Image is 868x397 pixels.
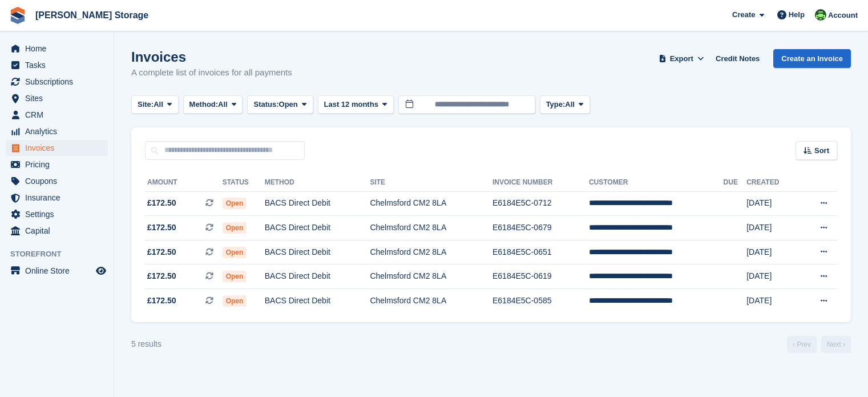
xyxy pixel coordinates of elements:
span: Capital [25,223,94,239]
button: Export [656,49,706,68]
button: Status: Open [247,95,313,114]
span: Open [223,271,247,282]
button: Type: All [540,95,590,114]
a: menu [6,173,108,189]
span: Create [732,9,755,21]
span: £172.50 [147,246,176,258]
button: Last 12 months [318,95,394,114]
span: £172.50 [147,222,176,234]
span: Account [828,10,858,21]
a: menu [6,41,108,57]
span: Settings [25,206,94,222]
img: stora-icon-8386f47178a22dfd0bd8f6a31ec36ba5ce8667c1dd55bd0f319d3a0aa187defe.svg [9,7,26,24]
a: menu [6,140,108,156]
span: CRM [25,107,94,123]
span: Subscriptions [25,74,94,90]
th: Site [370,174,492,192]
a: Previous [787,336,817,353]
a: menu [6,190,108,206]
a: menu [6,57,108,73]
a: menu [6,90,108,106]
button: Site: All [131,95,179,114]
a: menu [6,263,108,279]
td: Chelmsford CM2 8LA [370,191,492,216]
a: Next [821,336,851,353]
span: Open [223,222,247,234]
a: menu [6,74,108,90]
td: Chelmsford CM2 8LA [370,216,492,240]
span: Storefront [10,248,114,260]
a: Preview store [94,264,108,278]
td: E6184E5C-0585 [492,289,589,313]
a: menu [6,223,108,239]
td: BACS Direct Debit [265,264,370,289]
span: Site: [138,99,154,110]
td: Chelmsford CM2 8LA [370,289,492,313]
span: All [218,99,228,110]
span: £172.50 [147,270,176,282]
th: Customer [589,174,724,192]
a: [PERSON_NAME] Storage [31,6,153,25]
span: Help [789,9,805,21]
td: BACS Direct Debit [265,289,370,313]
td: E6184E5C-0651 [492,240,589,264]
td: Chelmsford CM2 8LA [370,240,492,264]
button: Method: All [183,95,243,114]
span: Open [223,247,247,258]
span: Home [25,41,94,57]
span: Sites [25,90,94,106]
td: [DATE] [746,216,799,240]
td: E6184E5C-0619 [492,264,589,289]
a: Create an Invoice [773,49,851,68]
td: BACS Direct Debit [265,191,370,216]
th: Method [265,174,370,192]
a: Credit Notes [711,49,764,68]
th: Status [223,174,265,192]
span: Method: [189,99,219,110]
span: Open [279,99,298,110]
span: Open [223,198,247,209]
th: Due [724,174,747,192]
span: Status: [253,99,278,110]
span: Type: [546,99,566,110]
td: [DATE] [746,264,799,289]
td: [DATE] [746,240,799,264]
span: Invoices [25,140,94,156]
span: Online Store [25,263,94,279]
td: E6184E5C-0712 [492,191,589,216]
span: Analytics [25,123,94,139]
span: Sort [814,145,829,157]
h1: Invoices [131,49,292,65]
span: £172.50 [147,197,176,209]
span: Last 12 months [324,99,378,110]
span: Pricing [25,157,94,173]
a: menu [6,123,108,139]
span: All [565,99,575,110]
nav: Page [785,336,853,353]
td: [DATE] [746,191,799,216]
td: BACS Direct Debit [265,240,370,264]
td: BACS Direct Debit [265,216,370,240]
span: Open [223,295,247,307]
span: Export [670,53,693,65]
p: A complete list of invoices for all payments [131,66,292,79]
th: Invoice Number [492,174,589,192]
td: Chelmsford CM2 8LA [370,264,492,289]
td: [DATE] [746,289,799,313]
span: £172.50 [147,295,176,307]
td: E6184E5C-0679 [492,216,589,240]
span: All [154,99,163,110]
th: Created [746,174,799,192]
a: menu [6,107,108,123]
a: menu [6,206,108,222]
img: Thomas Frary [815,9,826,21]
span: Tasks [25,57,94,73]
div: 5 results [131,338,162,350]
a: menu [6,157,108,173]
span: Insurance [25,190,94,206]
span: Coupons [25,173,94,189]
th: Amount [145,174,223,192]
